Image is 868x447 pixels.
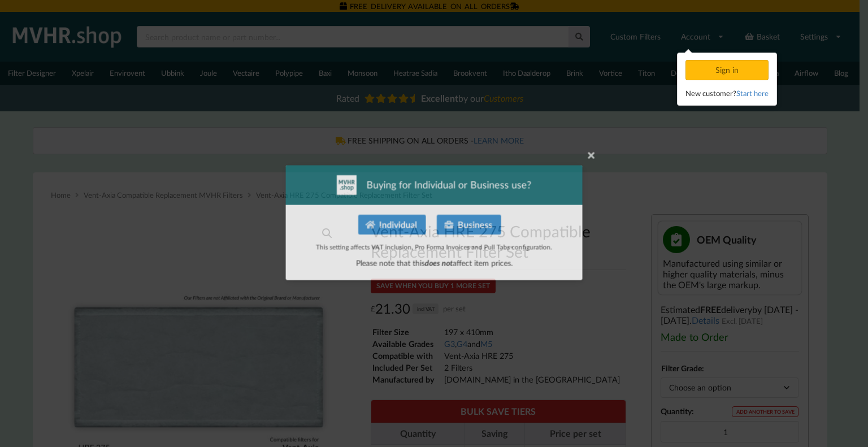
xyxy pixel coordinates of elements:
[334,175,354,195] img: mvhr-inverted.png
[685,65,771,75] a: Sign in
[685,88,769,99] div: New customer?
[424,260,453,270] span: does not
[356,215,426,236] button: Individual
[685,60,769,80] div: Sign in
[364,177,534,192] span: Buying for Individual or Business use?
[293,259,575,271] p: Please note that this affect item prices.
[437,215,503,236] button: Business
[293,244,575,253] p: This setting affects VAT inclusion, Pro Forma Invoices and Pull Tabs configuration.
[736,89,769,98] a: Start here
